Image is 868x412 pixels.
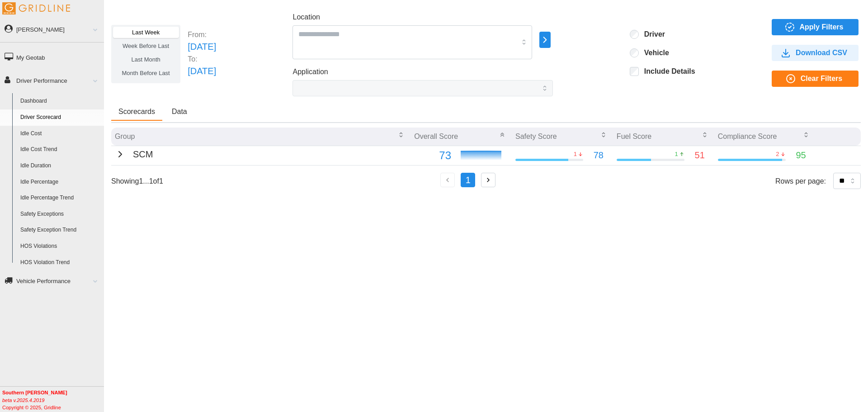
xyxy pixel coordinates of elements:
[188,29,216,40] p: From:
[695,148,705,162] p: 51
[639,30,665,39] label: Driver
[515,131,557,142] p: Safety Score
[16,206,104,223] a: Safety Exceptions
[188,40,216,54] p: [DATE]
[132,29,160,36] span: Last Week
[776,150,779,158] p: 2
[16,255,104,271] a: HOS Violation Trend
[172,108,187,115] span: Data
[639,48,669,57] label: Vehicle
[414,131,458,142] p: Overall Score
[772,71,859,87] button: Clear Filters
[675,150,678,158] p: 1
[16,126,104,142] a: Idle Cost
[133,147,153,161] p: SCM
[617,131,651,142] p: Fuel Score
[16,142,104,158] a: Idle Cost Trend
[2,398,44,403] i: beta v.2025.4.2019
[115,147,153,161] button: SCM
[775,176,826,186] p: Rows per page:
[772,45,859,61] button: Download CSV
[2,389,104,411] div: Copyright © 2025, Gridline
[16,190,104,206] a: Idle Percentage Trend
[594,148,604,162] p: 78
[800,19,844,35] span: Apply Filters
[796,45,847,61] span: Download CSV
[122,70,170,76] span: Month Before Last
[111,176,163,186] p: Showing 1 ... 1 of 1
[16,93,104,109] a: Dashboard
[188,54,216,64] p: To:
[188,64,216,78] p: [DATE]
[131,56,160,63] span: Last Month
[115,131,135,142] p: Group
[796,148,806,162] p: 95
[2,2,70,14] img: Gridline
[16,109,104,126] a: Driver Scorecard
[118,108,155,115] span: Scorecards
[123,43,169,49] span: Week Before Last
[16,222,104,238] a: Safety Exception Trend
[414,147,451,164] p: 73
[16,238,104,255] a: HOS Violations
[16,174,104,190] a: Idle Percentage
[16,158,104,174] a: Idle Duration
[574,150,577,158] p: 1
[718,131,777,142] p: Compliance Score
[461,173,475,187] button: 1
[292,66,328,78] label: Application
[2,390,67,395] b: Southern [PERSON_NAME]
[772,19,859,35] button: Apply Filters
[292,12,320,23] label: Location
[639,67,695,76] label: Include Details
[801,71,842,86] span: Clear Filters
